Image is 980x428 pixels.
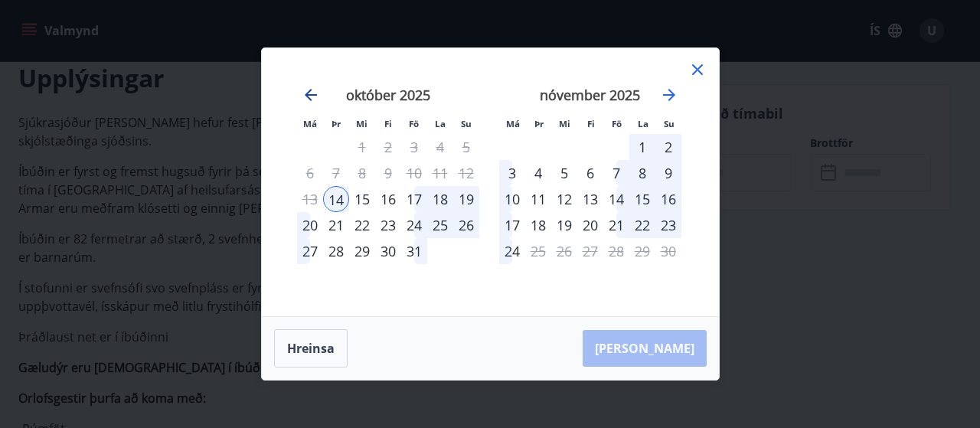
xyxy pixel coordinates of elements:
[603,160,629,186] td: Choose föstudagur, 7. nóvember 2025 as your check-out date. It’s available.
[506,118,520,129] small: Má
[551,186,577,212] div: 12
[629,160,655,186] div: 8
[655,186,681,212] div: 16
[323,212,349,238] td: Choose þriðjudagur, 21. október 2025 as your check-out date. It’s available.
[499,212,525,238] div: 17
[551,238,577,264] td: Not available. miðvikudagur, 26. nóvember 2025
[401,186,427,212] div: 17
[375,238,401,264] td: Choose fimmtudagur, 30. október 2025 as your check-out date. It’s available.
[655,212,681,238] td: Choose sunnudagur, 23. nóvember 2025 as your check-out date. It’s available.
[375,186,401,212] td: Choose fimmtudagur, 16. október 2025 as your check-out date. It’s available.
[453,212,479,238] td: Choose sunnudagur, 26. október 2025 as your check-out date. It’s available.
[577,238,603,264] td: Not available. fimmtudagur, 27. nóvember 2025
[375,212,401,238] td: Choose fimmtudagur, 23. október 2025 as your check-out date. It’s available.
[356,118,367,129] small: Mi
[499,160,525,186] div: 3
[323,212,349,238] div: 21
[375,186,401,212] div: 16
[551,186,577,212] td: Choose miðvikudagur, 12. nóvember 2025 as your check-out date. It’s available.
[346,86,430,104] strong: október 2025
[499,186,525,212] div: 10
[349,186,375,212] td: Choose miðvikudagur, 15. október 2025 as your check-out date. It’s available.
[655,160,681,186] td: Choose sunnudagur, 9. nóvember 2025 as your check-out date. It’s available.
[525,212,551,238] td: Choose þriðjudagur, 18. nóvember 2025 as your check-out date. It’s available.
[297,212,323,238] td: Choose mánudagur, 20. október 2025 as your check-out date. It’s available.
[453,212,479,238] div: 26
[375,134,401,160] td: Not available. fimmtudagur, 2. október 2025
[629,186,655,212] div: 15
[297,186,323,212] td: Not available. mánudagur, 13. október 2025
[280,67,701,298] div: Calendar
[349,134,375,160] td: Not available. miðvikudagur, 1. október 2025
[323,238,349,264] td: Choose þriðjudagur, 28. október 2025 as your check-out date. It’s available.
[499,186,525,212] td: Choose mánudagur, 10. nóvember 2025 as your check-out date. It’s available.
[274,329,348,368] button: Hreinsa
[499,212,525,238] td: Choose mánudagur, 17. nóvember 2025 as your check-out date. It’s available.
[629,238,655,264] td: Not available. laugardagur, 29. nóvember 2025
[349,238,375,264] td: Choose miðvikudagur, 29. október 2025 as your check-out date. It’s available.
[453,186,479,212] td: Choose sunnudagur, 19. október 2025 as your check-out date. It’s available.
[401,212,427,238] td: Choose föstudagur, 24. október 2025 as your check-out date. It’s available.
[638,118,648,129] small: La
[655,160,681,186] div: 9
[577,160,603,186] td: Choose fimmtudagur, 6. nóvember 2025 as your check-out date. It’s available.
[525,160,551,186] td: Choose þriðjudagur, 4. nóvember 2025 as your check-out date. It’s available.
[655,134,681,160] div: 2
[499,160,525,186] td: Choose mánudagur, 3. nóvember 2025 as your check-out date. It’s available.
[401,134,427,160] div: Aðeins útritun í boði
[427,134,453,160] td: Not available. laugardagur, 4. október 2025
[629,186,655,212] td: Choose laugardagur, 15. nóvember 2025 as your check-out date. It’s available.
[603,238,629,264] td: Not available. föstudagur, 28. nóvember 2025
[349,160,375,186] td: Not available. miðvikudagur, 8. október 2025
[629,134,655,160] div: 1
[297,160,323,186] td: Not available. mánudagur, 6. október 2025
[453,186,479,212] div: 19
[655,134,681,160] td: Choose sunnudagur, 2. nóvember 2025 as your check-out date. It’s available.
[577,160,603,186] div: 6
[409,118,419,129] small: Fö
[525,186,551,212] td: Choose þriðjudagur, 11. nóvember 2025 as your check-out date. It’s available.
[384,118,392,129] small: Fi
[577,186,603,212] td: Choose fimmtudagur, 13. nóvember 2025 as your check-out date. It’s available.
[534,118,544,129] small: Þr
[655,186,681,212] td: Choose sunnudagur, 16. nóvember 2025 as your check-out date. It’s available.
[375,238,401,264] div: 30
[660,86,678,104] div: Move forward to switch to the next month.
[577,212,603,238] div: 20
[323,186,349,212] td: Selected as start date. þriðjudagur, 14. október 2025
[612,118,622,129] small: Fö
[461,118,472,129] small: Su
[629,134,655,160] td: Choose laugardagur, 1. nóvember 2025 as your check-out date. It’s available.
[577,186,603,212] div: 13
[525,238,551,264] td: Not available. þriðjudagur, 25. nóvember 2025
[499,238,525,264] td: Choose mánudagur, 24. nóvember 2025 as your check-out date. It’s available.
[603,212,629,238] td: Choose föstudagur, 21. nóvember 2025 as your check-out date. It’s available.
[603,212,629,238] div: 21
[349,238,375,264] div: 29
[297,238,323,264] td: Choose mánudagur, 27. október 2025 as your check-out date. It’s available.
[540,86,640,104] strong: nóvember 2025
[655,238,681,264] td: Not available. sunnudagur, 30. nóvember 2025
[427,212,453,238] div: 25
[587,118,595,129] small: Fi
[603,160,629,186] div: 7
[603,186,629,212] div: 14
[525,186,551,212] div: 11
[551,212,577,238] td: Choose miðvikudagur, 19. nóvember 2025 as your check-out date. It’s available.
[297,238,323,264] div: 27
[349,186,375,212] div: 15
[323,186,349,212] div: 14
[375,160,401,186] td: Not available. fimmtudagur, 9. október 2025
[453,160,479,186] td: Not available. sunnudagur, 12. október 2025
[559,118,570,129] small: Mi
[427,186,453,212] td: Choose laugardagur, 18. október 2025 as your check-out date. It’s available.
[551,160,577,186] td: Choose miðvikudagur, 5. nóvember 2025 as your check-out date. It’s available.
[551,160,577,186] div: 5
[401,238,427,264] td: Choose föstudagur, 31. október 2025 as your check-out date. It’s available.
[427,186,453,212] div: 18
[302,86,320,104] div: Move backward to switch to the previous month.
[297,212,323,238] div: 20
[303,118,317,129] small: Má
[401,238,427,264] div: 31
[499,238,525,264] div: Aðeins útritun í boði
